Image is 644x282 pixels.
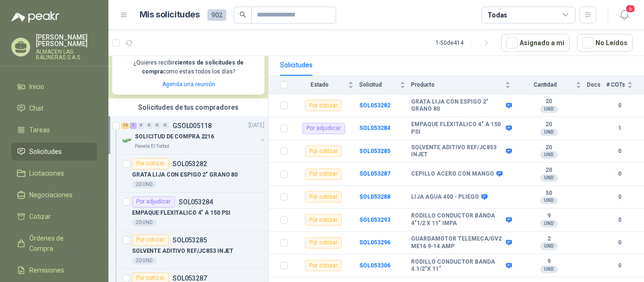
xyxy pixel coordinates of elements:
[540,242,558,250] div: UND
[411,170,494,178] b: CEPILLO ACERO CON MANGO
[280,60,313,70] div: Solicitudes
[36,34,97,47] p: [PERSON_NAME] [PERSON_NAME]
[540,151,558,159] div: UND
[359,217,390,223] a: SOL053293
[11,78,97,96] a: Inicio
[359,170,390,177] a: SOL053287
[122,135,133,146] img: Company Logo
[606,81,625,88] span: # COTs
[516,190,581,197] b: 50
[173,237,207,243] p: SOL053285
[132,219,157,226] div: 20 UND
[359,76,411,94] th: Solicitud
[516,235,581,243] b: 2
[411,235,504,250] b: GUARDAMOTOR TELEMECA/GV2 ME16 9-14 AMP
[359,239,390,246] a: SOL053296
[122,120,266,150] a: 12 1 0 0 0 0 GSOL005118[DATE] Company LogoSOLICITUD DE COMPRA 2216Panela El Trébol
[11,143,97,161] a: Solicitudes
[625,4,636,13] span: 6
[606,261,633,270] b: 0
[248,121,264,130] p: [DATE]
[501,34,570,52] button: Asignado a mi
[118,58,259,76] p: ¿Quieres recibir como estas todos los días?
[29,103,43,113] span: Chat
[29,233,88,254] span: Órdenes de Compra
[359,125,390,131] a: SOL053284
[173,275,207,282] p: SOL053287
[359,81,398,88] span: Solicitud
[29,146,62,157] span: Solicitudes
[516,144,581,152] b: 20
[132,158,169,169] div: Por cotizar
[516,258,581,266] b: 9
[11,99,97,117] a: Chat
[162,122,169,129] div: 0
[305,145,342,157] div: Por cotizar
[29,125,50,135] span: Tareas
[132,196,175,208] div: Por adjudicar
[162,81,215,88] a: Agenda una reunión
[616,7,633,24] button: 6
[132,209,231,218] p: EMPAQUE FLEXITALICO 4" A 150 PSI
[11,208,97,226] a: Cotizar
[540,266,558,273] div: UND
[411,76,516,94] th: Producto
[29,168,64,178] span: Licitaciones
[11,121,97,139] a: Tareas
[359,193,390,200] a: SOL053288
[130,122,137,129] div: 1
[108,154,268,193] a: Por cotizarSOL053282GRATA LIJA CON ESPIGO 2" GRANO 8020 UND
[173,161,207,167] p: SOL053282
[142,59,244,75] b: cientos de solicitudes de compra
[108,98,268,116] div: Solicitudes de tus compradores
[29,265,64,275] span: Remisiones
[411,81,503,88] span: Producto
[606,169,633,178] b: 0
[108,231,268,269] a: Por cotizarSOL053285SOLVENTE ADITIVO REF/JC853 INJET20 UND
[606,147,633,156] b: 0
[29,81,44,92] span: Inicio
[540,105,558,113] div: UND
[516,167,581,174] b: 20
[29,211,51,222] span: Cotizar
[606,216,633,225] b: 0
[516,81,574,88] span: Cantidad
[305,237,342,249] div: Por cotizar
[411,98,504,113] b: GRATA LIJA CON ESPIGO 2" GRANO 80
[122,122,129,129] div: 12
[516,98,581,105] b: 20
[11,164,97,182] a: Licitaciones
[411,258,504,273] b: RODILLO CONDUCTOR BANDA 4.1/2"X 11"
[132,181,157,188] div: 20 UND
[606,124,633,133] b: 1
[577,34,633,52] button: No Leídos
[540,197,558,204] div: UND
[207,9,226,21] span: 902
[436,35,494,50] div: 1 - 50 de 414
[359,262,390,269] a: SOL053306
[179,199,213,205] p: SOL053284
[173,122,212,129] p: GSOL005118
[146,122,153,129] div: 0
[540,129,558,136] div: UND
[606,101,633,110] b: 0
[606,238,633,247] b: 0
[293,81,346,88] span: Estado
[305,100,342,111] div: Por cotizar
[305,191,342,202] div: Por cotizar
[302,123,345,134] div: Por adjudicar
[305,214,342,226] div: Por cotizar
[29,190,73,200] span: Negociaciones
[239,11,246,18] span: search
[36,49,97,60] p: ALMACEN LAS BALINERAS S.A.S
[359,102,390,109] a: SOL053282
[540,174,558,182] div: UND
[516,212,581,220] b: 9
[487,10,507,20] div: Todas
[359,148,390,154] a: SOL053285
[154,122,161,129] div: 0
